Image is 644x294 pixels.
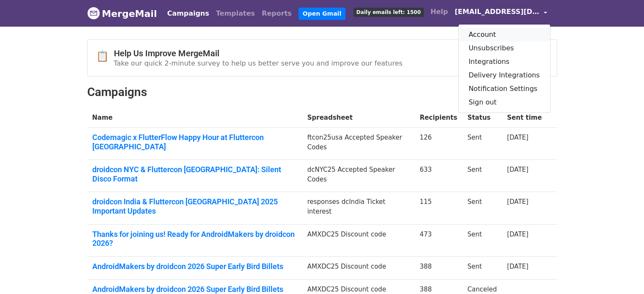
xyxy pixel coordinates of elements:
[462,128,502,160] td: Sent
[302,192,415,224] td: responses dcIndia Ticket interest
[462,160,502,192] td: Sent
[302,256,415,280] td: AMXDC25 Discount code
[302,128,415,160] td: ftcon25usa Accepted Speaker Codes
[502,108,547,128] th: Sent time
[507,231,528,238] a: [DATE]
[459,69,550,82] a: Delivery Integrations
[602,253,644,294] iframe: Chat Widget
[299,8,345,20] a: Open Gmail
[92,165,297,183] a: droidcon NYC & Fluttercon [GEOGRAPHIC_DATA]: Silent Disco Format
[415,256,462,280] td: 388
[87,5,157,22] a: MergeMail
[87,7,100,19] img: MergeMail logo
[507,263,528,270] a: [DATE]
[458,24,550,113] div: [EMAIL_ADDRESS][DOMAIN_NAME]
[415,128,462,160] td: 126
[92,230,297,248] a: Thanks for joining us! Ready for AndroidMakers by droidcon 2026?
[462,256,502,280] td: Sent
[507,134,528,141] a: [DATE]
[459,28,550,41] a: Account
[92,133,297,151] a: Codemagic x FlutterFlow Happy Hour at Fluttercon [GEOGRAPHIC_DATA]
[302,224,415,256] td: AMXDC25 Discount code
[164,5,213,22] a: Campaigns
[459,41,550,55] a: Unsubscribes
[507,166,528,173] a: [DATE]
[415,108,462,128] th: Recipients
[415,224,462,256] td: 473
[302,160,415,192] td: dcNYC25 Accepted Speaker Codes
[455,7,539,17] span: [EMAIL_ADDRESS][DOMAIN_NAME]
[459,55,550,69] a: Integrations
[92,197,297,215] a: droidcon India & Fluttercon [GEOGRAPHIC_DATA] 2025 Important Updates
[427,3,451,20] a: Help
[114,59,403,68] p: Take our quick 2-minute survey to help us better serve you and improve our features
[96,50,114,63] span: 📋
[507,198,528,206] a: [DATE]
[258,5,295,22] a: Reports
[415,192,462,224] td: 115
[114,48,403,58] h4: Help Us Improve MergeMail
[602,253,644,294] div: Chat-Widget
[87,108,302,128] th: Name
[459,82,550,96] a: Notification Settings
[213,5,258,22] a: Templates
[462,224,502,256] td: Sent
[350,3,427,20] a: Daily emails left: 1500
[415,160,462,192] td: 633
[462,108,502,128] th: Status
[354,8,424,17] span: Daily emails left: 1500
[462,192,502,224] td: Sent
[92,262,297,271] a: AndroidMakers by droidcon 2026 Super Early Bird Billets
[92,285,297,294] a: AndroidMakers by droidcon 2026 Super Early Bird Billets
[451,3,550,23] a: [EMAIL_ADDRESS][DOMAIN_NAME]
[302,108,415,128] th: Spreadsheet
[459,96,550,109] a: Sign out
[87,85,557,99] h2: Campaigns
